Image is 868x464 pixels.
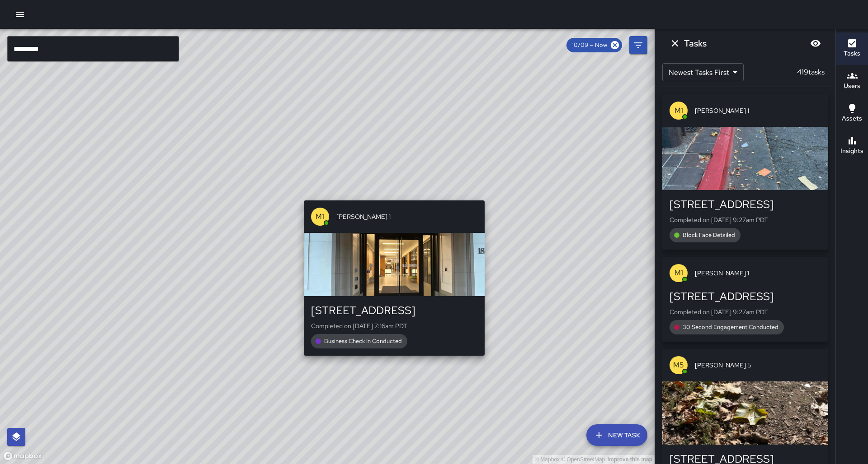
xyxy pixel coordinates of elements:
p: M5 [673,360,684,371]
button: Filters [629,36,647,54]
div: Newest Tasks First [662,63,744,81]
p: 419 tasks [793,67,828,78]
span: [PERSON_NAME] 5 [695,361,821,370]
button: Assets [836,97,868,130]
span: Block Face Detailed [677,231,741,240]
button: Insights [836,130,868,162]
div: [STREET_ADDRESS] [670,197,821,212]
div: [STREET_ADDRESS] [670,289,821,304]
button: Users [836,65,868,97]
button: Blur [807,34,825,52]
h6: Users [844,81,860,91]
h6: Tasks [844,49,860,59]
span: [PERSON_NAME] 1 [695,269,821,278]
p: Completed on [DATE] 7:16am PDT [311,321,477,330]
span: [PERSON_NAME] 1 [336,212,477,221]
span: 30 Second Engagement Conducted [677,323,784,332]
span: [PERSON_NAME] 1 [695,106,821,115]
h6: Assets [842,114,862,124]
p: M1 [675,105,683,116]
h6: Tasks [684,36,707,51]
button: M1[PERSON_NAME] 1[STREET_ADDRESS]Completed on [DATE] 7:16am PDTBusiness Check In Conducted [304,200,485,356]
span: 10/09 — Now [566,41,613,50]
p: Completed on [DATE] 9:27am PDT [670,307,821,316]
h6: Insights [840,146,863,156]
p: Completed on [DATE] 9:27am PDT [670,215,821,224]
button: Tasks [836,32,868,65]
div: [STREET_ADDRESS] [311,303,477,318]
button: Dismiss [666,34,684,52]
button: New Task [586,424,647,446]
span: Business Check In Conducted [319,337,407,346]
div: 10/09 — Now [566,38,622,52]
p: M1 [316,211,324,222]
p: M1 [675,268,683,278]
button: M1[PERSON_NAME] 1[STREET_ADDRESS]Completed on [DATE] 9:27am PDTBlock Face Detailed [662,94,828,250]
button: M1[PERSON_NAME] 1[STREET_ADDRESS]Completed on [DATE] 9:27am PDT30 Second Engagement Conducted [662,257,828,342]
